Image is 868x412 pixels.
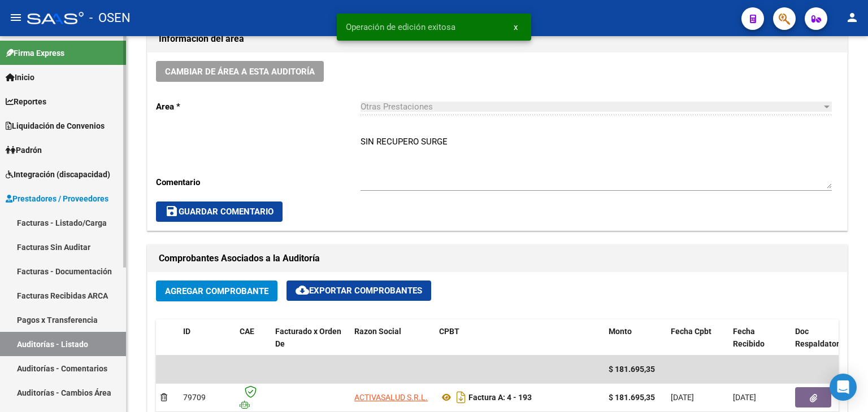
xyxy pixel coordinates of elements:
datatable-header-cell: ID [179,319,235,357]
span: Guardar Comentario [165,207,274,217]
datatable-header-cell: Fecha Recibido [728,319,791,357]
span: Exportar Comprobantes [296,286,422,296]
span: Liquidación de Convenios [6,120,105,132]
span: Doc Respaldatoria [795,327,846,349]
span: Monto [609,327,632,336]
datatable-header-cell: CAE [235,319,271,357]
span: Fecha Recibido [733,327,765,349]
datatable-header-cell: Facturado x Orden De [271,319,350,357]
span: Facturado x Orden De [275,327,341,349]
button: Exportar Comprobantes [287,280,431,301]
button: Agregar Comprobante [156,280,277,301]
span: 79709 [183,393,206,402]
span: CAE [240,327,254,336]
span: CPBT [439,327,459,336]
span: Reportes [6,95,46,108]
p: Area * [156,100,361,113]
span: Inicio [6,71,34,84]
datatable-header-cell: Fecha Cpbt [666,319,728,357]
mat-icon: menu [9,11,23,24]
span: [DATE] [671,393,694,402]
span: ID [183,327,190,336]
span: Fecha Cpbt [671,327,711,336]
span: Agregar Comprobante [165,286,268,296]
datatable-header-cell: Doc Respaldatoria [791,319,858,357]
datatable-header-cell: Razon Social [350,319,435,357]
datatable-header-cell: CPBT [435,319,604,357]
i: Descargar documento [454,388,468,406]
span: Cambiar de área a esta auditoría [165,67,315,77]
mat-icon: save [165,204,179,218]
span: $ 181.695,35 [609,365,655,374]
mat-icon: cloud_download [296,283,309,297]
div: Open Intercom Messenger [830,374,857,401]
span: Operación de edición exitosa [346,21,455,33]
span: Razon Social [354,327,401,336]
h1: Información del área [159,30,836,48]
button: Guardar Comentario [156,201,283,222]
span: Otras Prestaciones [361,102,433,112]
h1: Comprobantes Asociados a la Auditoría [159,249,836,268]
span: [DATE] [733,393,756,402]
p: Comentario [156,176,361,189]
span: Prestadores / Proveedores [6,192,108,205]
span: Padrón [6,144,42,156]
span: ACTIVASALUD S.R.L. [354,393,428,402]
span: x [514,22,518,32]
button: x [505,17,527,37]
datatable-header-cell: Monto [604,319,666,357]
span: Integración (discapacidad) [6,168,110,181]
strong: Factura A: 4 - 193 [468,393,532,402]
button: Cambiar de área a esta auditoría [156,61,324,82]
span: - OSEN [89,6,131,30]
strong: $ 181.695,35 [609,393,655,402]
mat-icon: person [845,11,859,24]
span: Firma Express [6,47,64,59]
